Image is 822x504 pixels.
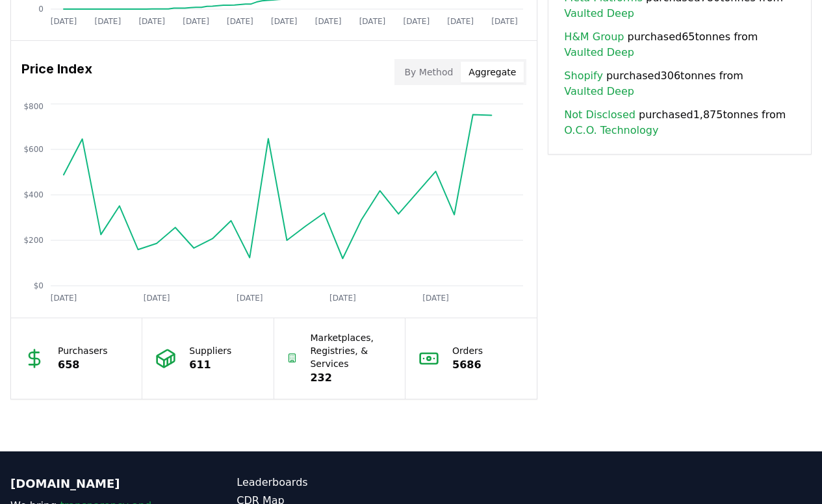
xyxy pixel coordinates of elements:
tspan: [DATE] [183,17,209,26]
tspan: $0 [34,281,44,290]
tspan: [DATE] [51,17,77,26]
tspan: $200 [23,236,44,245]
tspan: [DATE] [359,17,386,26]
button: Aggregate [461,62,524,82]
tspan: [DATE] [315,17,342,26]
p: 232 [310,370,392,386]
a: Vaulted Deep [564,6,634,21]
a: O.C.O. Technology [564,123,658,138]
tspan: [DATE] [329,294,356,303]
p: Marketplaces, Registries, & Services [310,331,392,370]
tspan: [DATE] [271,17,298,26]
tspan: [DATE] [404,17,430,26]
a: Leaderboards [237,475,411,490]
p: 611 [189,357,231,373]
p: Orders [452,344,483,357]
tspan: [DATE] [144,294,170,303]
p: 5686 [452,357,483,373]
span: purchased 306 tonnes from [564,68,795,99]
h3: Price Index [21,59,92,85]
tspan: [DATE] [491,17,518,26]
p: Purchasers [58,344,108,357]
button: By Method [397,62,461,82]
tspan: $800 [23,102,44,111]
p: Suppliers [189,344,231,357]
p: 658 [58,357,108,373]
a: Shopify [564,68,603,84]
tspan: $600 [23,145,44,154]
tspan: [DATE] [227,17,253,26]
tspan: [DATE] [138,17,165,26]
tspan: [DATE] [422,294,449,303]
tspan: [DATE] [237,294,263,303]
tspan: [DATE] [95,17,122,26]
span: purchased 65 tonnes from [564,29,795,60]
p: [DOMAIN_NAME] [10,475,185,493]
a: Vaulted Deep [564,45,634,60]
span: purchased 1,875 tonnes from [564,107,795,138]
a: Not Disclosed [564,107,636,123]
a: Vaulted Deep [564,84,634,99]
tspan: [DATE] [51,294,77,303]
tspan: [DATE] [447,17,474,26]
tspan: 0 [38,5,44,14]
tspan: $400 [23,190,44,199]
a: H&M Group [564,29,624,45]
